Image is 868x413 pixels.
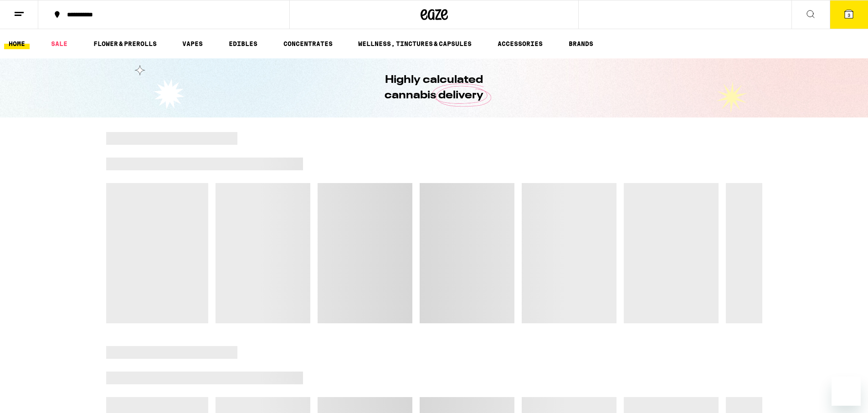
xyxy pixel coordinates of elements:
a: VAPES [178,38,207,49]
iframe: Button to launch messaging window [832,377,861,406]
h1: Highly calculated cannabis delivery [359,72,509,103]
a: CONCENTRATES [279,38,337,49]
button: 3 [830,0,868,29]
a: FLOWER & PREROLLS [89,38,161,49]
a: BRANDS [564,38,598,49]
a: EDIBLES [224,38,262,49]
a: ACCESSORIES [493,38,547,49]
span: 3 [847,12,850,18]
a: WELLNESS, TINCTURES & CAPSULES [354,38,476,49]
a: HOME [4,38,30,49]
a: SALE [46,38,72,49]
